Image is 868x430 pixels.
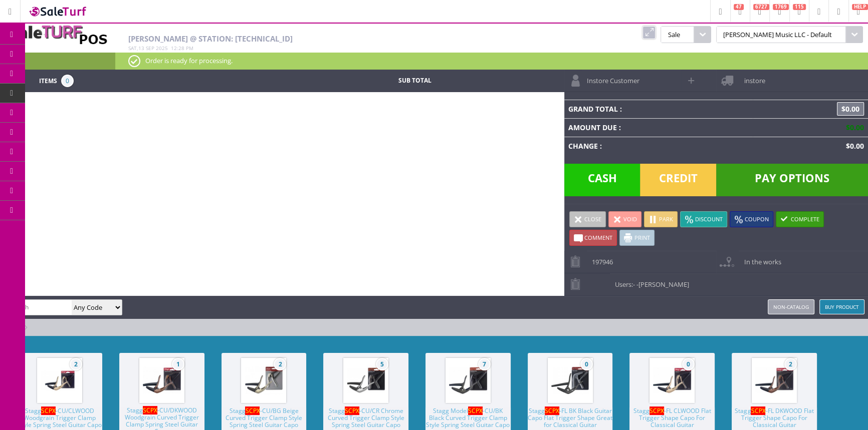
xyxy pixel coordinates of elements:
[739,251,781,266] span: In the works
[837,102,864,116] span: $0.00
[178,45,184,52] span: 28
[739,70,765,85] span: instore
[128,35,562,43] h2: [PERSON_NAME] @ Station: [TECHNICAL_ID]
[41,406,56,415] span: SCPX
[156,45,168,52] span: 2025
[70,358,82,370] span: 2
[640,164,716,196] span: Credit
[186,45,193,52] span: pm
[468,406,483,415] span: SCPX
[580,358,593,370] span: 0
[143,406,157,414] span: SCPX
[564,118,753,137] td: Amount Due :
[128,45,193,52] span: , :
[793,4,806,10] span: 115
[376,358,388,370] span: 5
[564,100,753,118] td: Grand Total :
[338,75,491,87] td: Sub Total
[172,358,184,370] span: 1
[784,358,797,370] span: 2
[773,4,789,10] span: 1769
[716,26,846,43] span: [PERSON_NAME] Music LLC - Default
[478,358,491,370] span: 7
[61,75,74,87] span: 0
[39,75,57,86] span: Items
[245,406,260,415] span: SCPX
[171,45,177,52] span: 12
[146,45,154,52] span: Sep
[644,211,678,227] a: Park
[4,300,72,314] input: Search
[716,164,868,196] span: Pay Options
[274,358,286,370] span: 2
[569,211,606,227] a: Close
[128,45,137,52] span: Sat
[545,406,559,415] span: SCPX
[610,273,689,289] span: Users:
[128,55,855,66] p: Order is ready for processing.
[842,141,864,151] span: $0.00
[819,299,864,314] a: Buy Product
[619,230,655,246] a: Print
[730,211,773,227] a: Coupon
[584,234,612,241] span: Comment
[776,211,824,227] a: Complete
[138,45,144,52] span: 13
[608,211,641,227] a: Void
[345,406,359,415] span: SCPX
[682,358,695,370] span: 0
[734,4,744,10] span: 47
[680,211,727,227] a: Discount
[564,137,753,155] td: Change :
[753,4,769,10] span: 6727
[582,70,639,85] span: Instore Customer
[28,5,88,18] img: SaleTurf
[587,251,613,266] span: 197946
[564,164,640,196] span: Cash
[633,280,635,289] span: -
[768,299,814,314] a: Non-catalog
[852,4,868,10] span: HELP
[661,26,694,43] span: Sale
[649,406,664,415] span: SCPX
[751,406,765,415] span: SCPX
[842,123,864,132] span: $0.00
[636,280,689,289] span: -[PERSON_NAME]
